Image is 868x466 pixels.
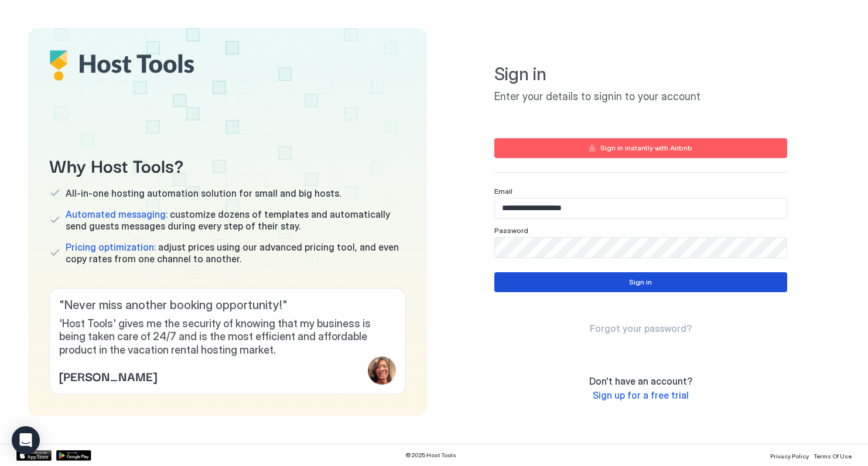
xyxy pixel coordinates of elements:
a: App Store [16,450,52,461]
span: Terms Of Use [814,453,852,460]
span: Sign in [494,63,787,85]
div: Sign in [629,277,652,287]
span: 'Host Tools' gives me the security of knowing that my business is being taken care of 24/7 and is... [59,317,396,357]
a: Google Play Store [56,450,91,461]
span: Enter your details to signin to your account [494,90,787,104]
span: All-in-one hosting automation solution for small and big hosts. [66,187,341,199]
a: Forgot your password? [590,323,692,335]
span: Email [494,187,512,196]
span: Password [494,226,528,235]
span: adjust prices using our advanced pricing tool, and even copy rates from one channel to another. [66,241,406,265]
a: Sign up for a free trial [593,389,689,402]
span: Pricing optimization: [66,241,156,253]
span: Why Host Tools? [49,152,406,178]
span: © 2025 Host Tools [405,451,456,459]
input: Input Field [495,238,787,258]
span: customize dozens of templates and automatically send guests messages during every step of their s... [66,208,406,232]
div: Sign in instantly with Airbnb [600,143,692,153]
span: Privacy Policy [770,453,809,460]
a: Terms Of Use [814,449,852,461]
div: profile [368,357,396,385]
button: Sign in instantly with Airbnb [494,138,787,158]
button: Sign in [494,272,787,292]
span: " Never miss another booking opportunity! " [59,298,396,313]
a: Privacy Policy [770,449,809,461]
div: Open Intercom Messenger [12,426,40,454]
input: Input Field [495,198,787,218]
span: Automated messaging: [66,208,168,220]
span: Don't have an account? [589,375,692,387]
span: [PERSON_NAME] [59,367,157,385]
span: Forgot your password? [590,323,692,334]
